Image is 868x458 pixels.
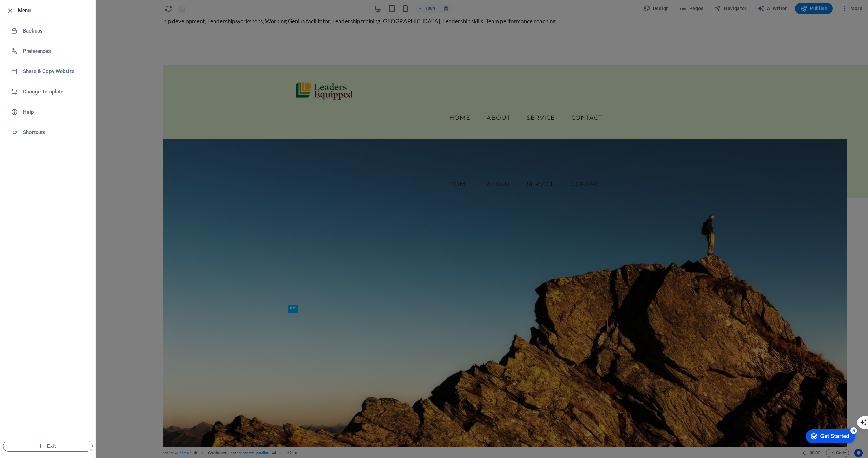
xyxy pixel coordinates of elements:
[9,443,87,449] span: Exit
[18,6,90,15] h6: Menu
[23,108,86,116] h6: Help
[23,47,86,55] h6: Preferences
[3,441,93,452] button: Exit
[23,67,86,76] h6: Share & Copy Website
[23,88,86,96] h6: Change Template
[800,426,858,446] iframe: To enrich screen reader interactions, please activate Accessibility in Grammarly extension settings
[23,128,86,137] h6: Shortcuts
[23,27,86,35] h6: Backups
[0,102,95,122] a: Help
